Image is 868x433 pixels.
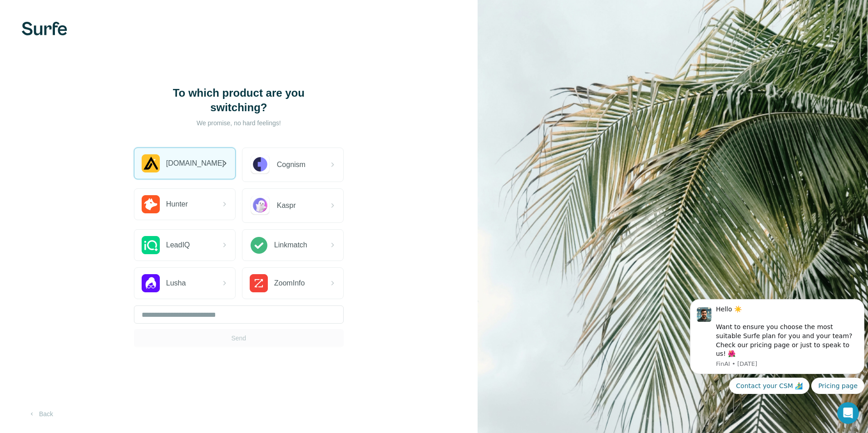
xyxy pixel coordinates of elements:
img: LeadIQ Logo [142,236,160,254]
span: Hunter [166,199,188,210]
img: Kaspr Logo [250,195,271,216]
button: Back [22,406,59,422]
iframe: Intercom live chat [837,402,859,424]
img: Linkmatch Logo [250,236,268,254]
h1: To which product are you switching? [148,86,330,115]
span: Linkmatch [274,240,307,251]
iframe: Intercom notifications message [686,278,868,408]
span: ZoomInfo [274,278,305,289]
span: Lusha [166,278,186,289]
span: LeadIQ [166,240,190,251]
span: Kaspr [277,200,296,211]
img: Apollo.io Logo [142,154,160,172]
img: Surfe's logo [22,22,67,35]
img: Lusha Logo [142,274,160,292]
span: [DOMAIN_NAME] [166,158,224,169]
img: ZoomInfo Logo [250,274,268,292]
span: Cognism [277,159,306,170]
img: Hunter.io Logo [142,195,160,213]
p: We promise, no hard feelings! [148,118,330,128]
img: Cognism Logo [250,154,271,175]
